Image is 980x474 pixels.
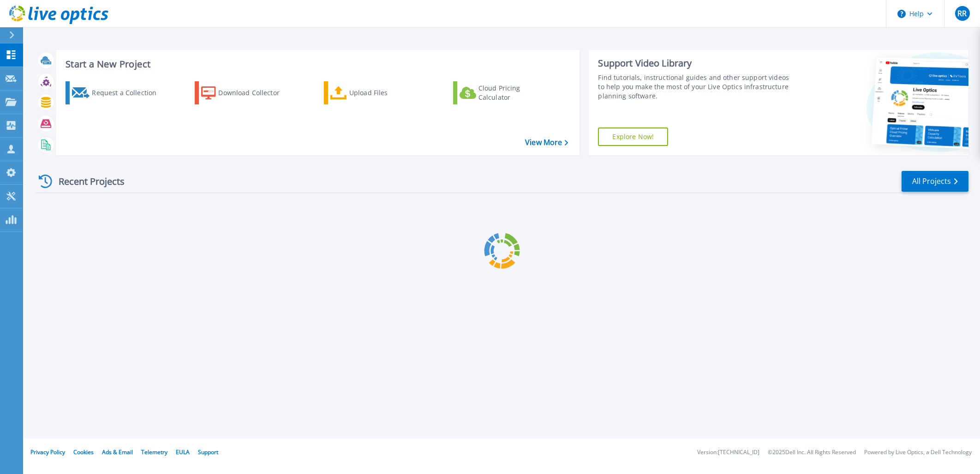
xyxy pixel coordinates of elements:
div: Cloud Pricing Calculator [478,84,552,102]
a: Cookies [73,448,94,456]
div: Download Collector [218,84,292,102]
a: All Projects [902,171,968,192]
li: © 2025 Dell Inc. All Rights Reserved [768,450,856,456]
li: Version: [TECHNICAL_ID] [697,450,759,456]
div: Recent Projects [36,170,137,193]
div: Request a Collection [92,84,166,102]
a: Explore Now! [598,128,668,146]
div: Support Video Library [598,57,793,69]
h3: Start a New Project [66,59,568,69]
a: Support [198,448,218,456]
li: Powered by Live Optics, a Dell Technology [864,450,972,456]
a: EULA [176,448,190,456]
div: Upload Files [349,84,423,102]
a: Telemetry [141,448,167,456]
a: Download Collector [195,81,298,104]
span: RR [957,10,967,17]
a: Upload Files [324,81,427,104]
div: Find tutorials, instructional guides and other support videos to help you make the most of your L... [598,73,793,101]
a: Request a Collection [66,81,168,104]
a: Ads & Email [102,448,133,456]
a: Privacy Policy [30,448,65,456]
a: View More [525,138,568,147]
a: Cloud Pricing Calculator [453,81,556,104]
